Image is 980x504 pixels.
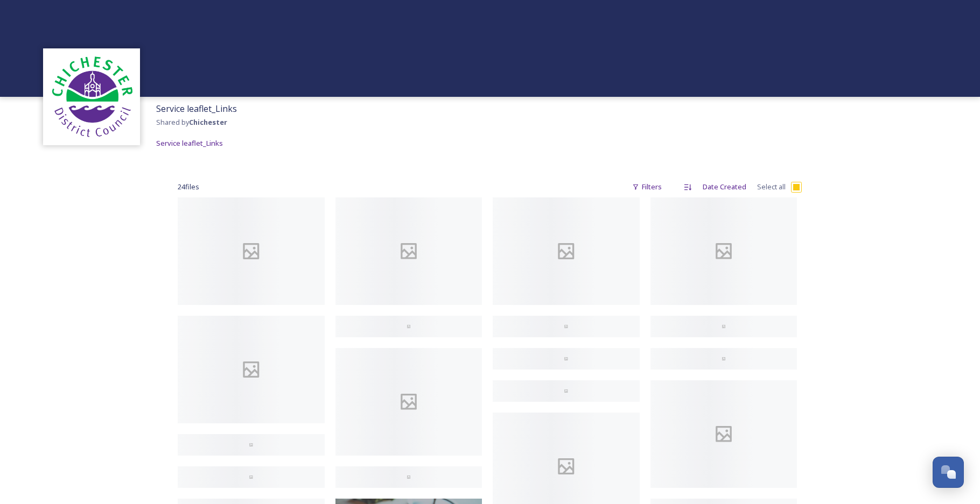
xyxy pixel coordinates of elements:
[189,117,227,127] strong: Chichester
[178,182,199,192] span: 24 file s
[156,117,227,127] span: Shared by
[933,457,964,488] button: Open Chat
[156,103,237,115] span: Service leaflet_Links
[156,138,223,148] span: Service leaflet_Links
[627,176,667,197] div: Filters
[757,182,786,192] span: Select all
[48,54,135,140] img: Logo_of_Chichester_District_Council.png
[156,137,223,150] a: Service leaflet_Links
[697,176,752,197] div: Date Created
